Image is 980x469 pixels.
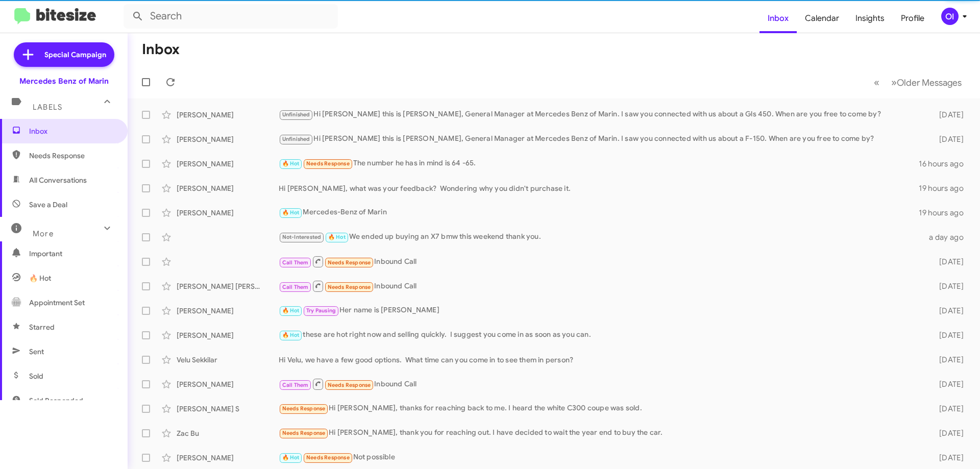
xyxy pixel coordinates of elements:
span: Starred [29,322,55,332]
span: Unfinished [282,136,310,142]
span: Needs Response [306,160,350,167]
div: [DATE] [923,355,972,365]
div: [PERSON_NAME] [177,306,279,316]
div: [PERSON_NAME] [177,208,279,218]
a: Insights [847,4,893,33]
div: [DATE] [923,404,972,414]
span: Not-Interested [282,234,322,240]
div: [DATE] [923,306,972,316]
nav: Page navigation example [868,72,968,93]
div: Mercedes Benz of Marin [19,76,109,86]
span: Appointment Set [29,298,85,308]
div: [PERSON_NAME] [177,110,279,120]
a: Calendar [797,4,847,33]
div: [DATE] [923,257,972,267]
div: OI [941,8,959,25]
input: Search [124,4,338,29]
div: Inbound Call [279,255,923,268]
span: More [33,229,54,238]
div: [PERSON_NAME] S [177,404,279,414]
a: Special Campaign [14,42,114,67]
div: We ended up buying an X7 bmw this weekend thank you. [279,231,923,243]
span: Needs Response [282,430,326,436]
h1: Inbox [142,41,180,58]
a: Profile [893,4,933,33]
div: Velu Sekkilar [177,355,279,365]
div: [DATE] [923,110,972,120]
span: 🔥 Hot [282,307,300,314]
span: Sold Responded [29,396,83,406]
div: [DATE] [923,281,972,291]
div: [PERSON_NAME] [177,453,279,463]
div: 16 hours ago [919,159,972,169]
div: [PERSON_NAME] [PERSON_NAME] [177,281,279,291]
div: [PERSON_NAME] [177,379,279,389]
span: Inbox [29,126,116,136]
div: [DATE] [923,134,972,144]
span: Labels [33,103,62,112]
span: Needs Response [328,259,371,266]
div: Hi [PERSON_NAME] this is [PERSON_NAME], General Manager at Mercedes Benz of Marin. I saw you conn... [279,109,923,120]
span: Needs Response [306,454,350,461]
div: a day ago [923,232,972,242]
div: [PERSON_NAME] [177,183,279,193]
div: [DATE] [923,453,972,463]
span: « [874,76,879,89]
span: Call Them [282,284,309,290]
span: Call Them [282,382,309,388]
div: Hi [PERSON_NAME], what was your feedback? Wondering why you didn't purchase it. [279,183,919,193]
a: Inbox [759,4,797,33]
span: 🔥 Hot [282,332,300,338]
span: 🔥 Hot [29,273,51,283]
span: Needs Response [282,405,326,412]
div: [PERSON_NAME] [177,134,279,144]
span: Call Them [282,259,309,266]
button: Next [885,72,968,93]
span: Unfinished [282,111,310,118]
div: [DATE] [923,330,972,340]
span: 🔥 Hot [328,234,346,240]
div: Hi [PERSON_NAME] this is [PERSON_NAME], General Manager at Mercedes Benz of Marin. I saw you conn... [279,133,923,145]
span: Needs Response [29,151,116,161]
button: OI [933,8,969,25]
div: Inbound Call [279,378,923,390]
div: [PERSON_NAME] [177,159,279,169]
span: Save a Deal [29,200,67,210]
div: 19 hours ago [919,208,972,218]
span: » [891,76,897,89]
div: [DATE] [923,428,972,438]
span: Sent [29,347,44,357]
div: Not possible [279,452,923,463]
span: All Conversations [29,175,87,185]
span: Special Campaign [44,50,106,60]
span: Needs Response [328,382,371,388]
div: [PERSON_NAME] [177,330,279,340]
span: 🔥 Hot [282,160,300,167]
span: 🔥 Hot [282,454,300,461]
div: 19 hours ago [919,183,972,193]
div: Mercedes-Benz of Marin [279,207,919,218]
span: Important [29,249,116,259]
div: The number he has in mind is 64 -65. [279,158,919,169]
button: Previous [868,72,886,93]
span: Needs Response [328,284,371,290]
div: Zac Bu [177,428,279,438]
span: Older Messages [897,77,962,88]
div: Hi [PERSON_NAME], thank you for reaching out. I have decided to wait the year end to buy the car. [279,427,923,439]
span: Sold [29,371,43,381]
div: these are hot right now and selling quickly. I suggest you come in as soon as you can. [279,329,923,341]
span: 🔥 Hot [282,209,300,216]
span: Try Pausing [306,307,336,314]
div: [DATE] [923,379,972,389]
div: Her name is [PERSON_NAME] [279,305,923,316]
div: Inbound Call [279,280,923,292]
div: Hi [PERSON_NAME], thanks for reaching back to me. I heard the white C300 coupe was sold. [279,403,923,414]
div: Hi Velu, we have a few good options. What time can you come in to see them in person? [279,355,923,365]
